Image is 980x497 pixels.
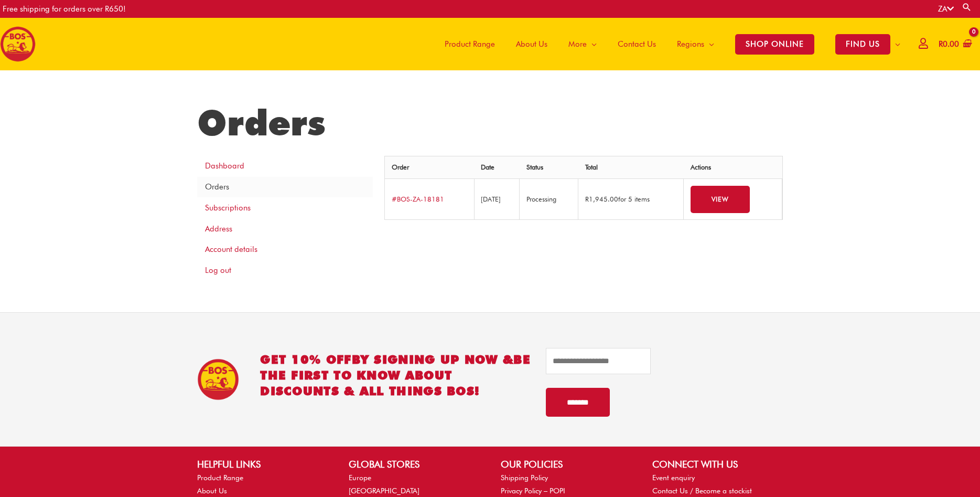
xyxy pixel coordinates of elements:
h2: CONNECT WITH US [652,457,783,471]
nav: Account pages [197,156,373,281]
a: View order BOS-ZA-18181 [691,186,750,214]
a: Shipping Policy [501,473,548,482]
a: Europe [349,473,371,482]
a: Account details [197,239,373,260]
a: Event enquiry [652,473,695,482]
span: 1,945.00 [585,195,618,203]
a: ZA [938,4,954,14]
h2: GLOBAL STORES [349,457,479,471]
a: Product Range [434,18,505,70]
a: Contact Us [607,18,666,70]
a: Contact Us / Become a stockist [652,487,752,495]
time: [DATE] [481,195,501,203]
a: Privacy Policy – POPI [501,487,565,495]
span: About Us [516,28,547,60]
h2: OUR POLICIES [501,457,631,471]
a: Address [197,218,373,239]
span: Order [392,163,409,171]
a: Regions [666,18,725,70]
td: for 5 items [578,178,684,219]
a: View Shopping Cart, empty [936,33,972,56]
h2: HELPFUL LINKS [197,457,328,471]
span: Actions [691,163,711,171]
span: FIND US [835,34,890,55]
a: About Us [197,487,227,495]
a: SHOP ONLINE [725,18,825,70]
td: Processing [520,178,578,219]
span: SHOP ONLINE [735,34,814,55]
a: Product Range [197,473,243,482]
a: More [558,18,607,70]
span: Contact Us [618,28,656,60]
a: Log out [197,260,373,281]
span: More [568,28,587,60]
img: BOS Ice Tea [197,358,239,400]
a: About Us [505,18,558,70]
nav: Site Navigation [426,18,911,70]
span: BY SIGNING UP NOW & [352,352,514,366]
a: Dashboard [197,156,373,177]
span: Date [481,163,494,171]
span: R [939,39,943,49]
a: Search button [962,2,972,12]
span: Total [585,163,598,171]
span: R [585,195,589,203]
span: Product Range [445,28,495,60]
a: View order number BOS-ZA-18181 [392,195,444,203]
a: [GEOGRAPHIC_DATA] [349,487,419,495]
span: Regions [677,28,704,60]
a: Orders [197,177,373,198]
h2: GET 10% OFF be the first to know about discounts & all things BOS! [260,352,531,399]
h1: Orders [197,102,783,144]
span: Status [526,163,543,171]
a: Subscriptions [197,197,373,218]
bdi: 0.00 [939,39,959,49]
